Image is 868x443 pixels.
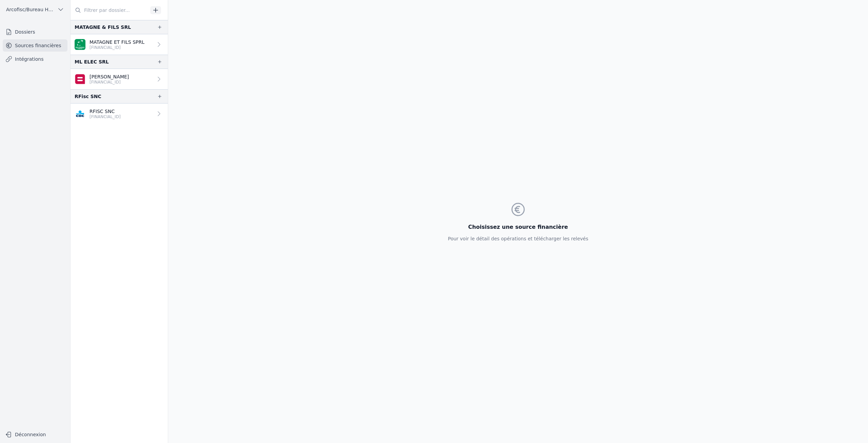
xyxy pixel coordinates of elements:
[71,104,168,124] a: RFISC SNC [FINANCIAL_ID]
[448,235,588,242] p: Pour voir le détail des opérations et télécharger les relevés
[6,6,55,13] span: Arcofisc/Bureau Haot
[448,223,588,231] h3: Choisissez une source financière
[3,39,67,52] a: Sources financières
[71,34,168,55] a: MATAGNE ET FILS SPRL [FINANCIAL_ID]
[75,108,85,119] img: CBC_CREGBEBB.png
[90,108,121,115] p: RFISC SNC
[90,114,121,119] p: [FINANCIAL_ID]
[3,53,67,65] a: Intégrations
[90,73,129,80] p: [PERSON_NAME]
[3,429,67,440] button: Déconnexion
[90,39,144,45] p: MATAGNE ET FILS SPRL
[3,4,67,15] button: Arcofisc/Bureau Haot
[90,79,129,85] p: [FINANCIAL_ID]
[75,39,85,50] img: BNP_BE_BUSINESS_GEBABEBB.png
[75,23,131,31] div: MATAGNE & FILS SRL
[75,58,109,66] div: ML ELEC SRL
[90,45,144,50] p: [FINANCIAL_ID]
[75,92,101,100] div: RFisc SNC
[3,26,67,38] a: Dossiers
[71,69,168,89] a: [PERSON_NAME] [FINANCIAL_ID]
[75,74,85,85] img: belfius-1.png
[71,4,148,16] input: Filtrer par dossier...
